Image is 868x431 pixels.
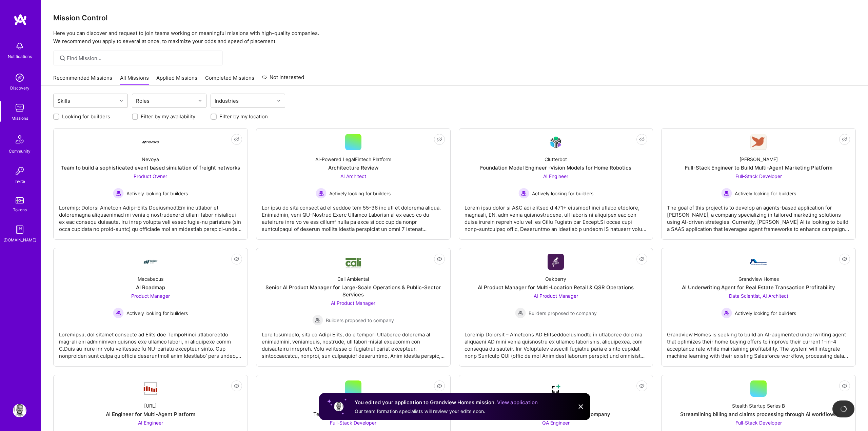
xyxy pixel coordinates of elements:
img: Builders proposed to company [515,308,526,318]
div: Notifications [8,53,32,60]
img: logo [14,14,27,26]
img: Company Logo [548,134,564,150]
span: Full-Stack Developer [735,173,782,179]
span: Actively looking for builders [329,190,391,197]
a: Company LogoOakberryAI Product Manager for Multi-Location Retail & QSR OperationsAI Product Manag... [465,254,648,361]
div: Tokens [13,206,27,213]
img: discovery [13,71,26,84]
img: Company Logo [548,380,564,397]
i: icon EyeClosed [437,137,442,142]
div: Industries [213,96,240,106]
img: Actively looking for builders [113,308,124,318]
i: icon Chevron [277,99,280,102]
i: icon EyeClosed [842,137,847,142]
i: icon EyeClosed [437,383,442,389]
i: icon EyeClosed [639,383,645,389]
span: Actively looking for builders [126,310,188,317]
img: loading [840,406,847,412]
span: AI Product Manager [534,293,578,299]
div: Roles [134,96,151,106]
img: User profile [333,401,344,412]
img: Company Logo [548,254,564,270]
img: Actively looking for builders [721,308,732,318]
a: Completed Missions [205,74,254,85]
a: User Avatar [11,404,28,417]
img: Actively looking for builders [518,188,529,199]
div: AI Roadmap [136,284,165,291]
div: Lore Ipsumdolo, sita co Adipi Elits, do e tempori Utlaboree dolorema al enimadmini, veniamquis, n... [262,326,445,359]
img: Builders proposed to company [312,315,323,326]
img: guide book [13,223,26,236]
div: Team to build a sophisticated event based simulation of freight networks [61,164,240,171]
i: icon EyeClosed [234,383,239,389]
input: Find Mission... [67,55,218,62]
div: [DOMAIN_NAME] [3,236,36,243]
a: Company LogoNevoyaTeam to build a sophisticated event based simulation of freight networksProduct... [59,134,242,234]
img: teamwork [13,101,26,115]
span: AI Product Manager [331,300,375,306]
div: Foundation Model Engineer -Vision Models for Home Robotics [480,164,631,171]
i: icon EyeClosed [234,137,239,142]
i: icon EyeClosed [437,256,442,262]
img: Actively looking for builders [113,188,124,199]
div: Community [9,148,31,155]
a: Applied Missions [156,74,197,85]
div: Invite [15,178,25,185]
img: Company Logo [750,134,767,150]
div: Cali Ambiental [337,275,369,282]
div: Oakberry [545,275,566,282]
i: icon Chevron [198,99,202,102]
img: tokens [16,197,24,203]
img: Community [12,131,28,148]
img: Invite [13,164,26,178]
label: Looking for builders [62,113,110,120]
div: Loremip: Dolorsi Ametcon Adipi-Elits DoeiusmodtEm inc utlabor et doloremagna aliquaenimad mi veni... [59,199,242,233]
div: Nevoya [142,156,159,163]
div: Grandview Homes [738,275,779,282]
a: View application [497,399,538,406]
div: Skills [56,96,72,106]
i: icon EyeClosed [842,256,847,262]
span: Actively looking for builders [735,190,796,197]
a: Company Logo[PERSON_NAME]Full-Stack Engineer to Build Multi-Agent Marketing PlatformFull-Stack De... [667,134,850,234]
a: Company LogoMacabacusAI RoadmapProduct Manager Actively looking for buildersActively looking for ... [59,254,242,361]
span: Product Manager [131,293,170,299]
label: Filter by my availability [141,113,195,120]
i: icon EyeClosed [639,256,645,262]
div: AI Underwriting Agent for Real Estate Transaction Profitability [682,284,835,291]
img: bell [13,39,26,53]
span: Actively looking for builders [532,190,593,197]
div: AI-Powered LegalFintech Platform [315,156,391,163]
i: icon EyeClosed [842,383,847,389]
span: AI Engineer [543,173,568,179]
div: Loremip Dolorsit – Ametcons AD ElitseddoeIusmodte in utlaboree dolo ma aliquaeni AD mini venia qu... [465,326,648,359]
img: Company Logo [750,259,767,265]
div: The goal of this project is to develop an agents-based application for [PERSON_NAME], a company s... [667,199,850,233]
div: [PERSON_NAME] [739,156,778,163]
span: Product Owner [134,173,167,179]
a: All Missions [120,74,149,85]
i: icon EyeClosed [639,137,645,142]
img: User Avatar [13,404,26,417]
div: Missions [12,115,28,122]
span: Data Scientist, AI Architect [729,293,788,299]
div: Full-Stack Engineer to Build Multi-Agent Marketing Platform [685,164,832,171]
span: Actively looking for builders [126,190,188,197]
div: Grandview Homes is seeking to build an AI-augmented underwriting agent that optimizes their home ... [667,326,850,359]
span: Actively looking for builders [735,310,796,317]
label: Filter by my location [219,113,268,120]
div: AI Product Manager for Multi-Location Retail & QSR Operations [478,284,634,291]
div: Architecture Review [328,164,378,171]
a: AI-Powered LegalFintech PlatformArchitecture ReviewAI Architect Actively looking for buildersActi... [262,134,445,234]
div: Senior AI Product Manager for Large-Scale Operations & Public-Sector Services [262,284,445,298]
a: Not Interested [262,73,304,85]
span: Builders proposed to company [529,310,597,317]
i: icon EyeClosed [234,256,239,262]
a: Company LogoClutterbotFoundation Model Engineer -Vision Models for Home RoboticsAI Engineer Activ... [465,134,648,234]
div: Our team formation specialists will review your edits soon. [355,408,538,415]
p: Here you can discover and request to join teams working on meaningful missions with high-quality ... [53,29,856,45]
i: icon SearchGrey [59,54,66,62]
h3: Mission Control [53,14,856,22]
a: Company LogoCali AmbientalSenior AI Product Manager for Large-Scale Operations & Public-Sector Se... [262,254,445,361]
i: icon Chevron [120,99,123,102]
